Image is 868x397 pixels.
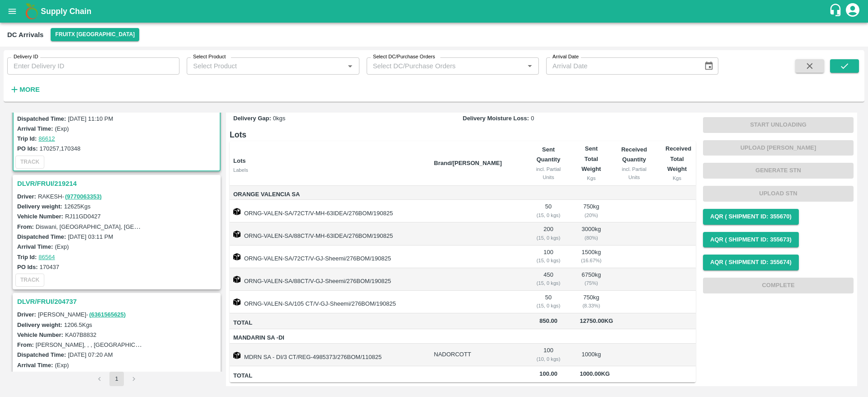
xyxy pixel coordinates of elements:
span: 12750.00 Kg [580,317,613,324]
label: Delivery Gap: [233,115,271,122]
b: Brand/[PERSON_NAME] [434,160,502,166]
label: From: [17,341,34,348]
label: Dispatched Time: [17,233,66,240]
td: 1500 kg [572,246,610,268]
label: From: [17,223,34,230]
div: ( 75 %) [580,279,603,287]
button: Select DC [51,28,139,41]
h3: DLVR/FRUI/204737 [17,296,219,307]
td: 6750 kg [572,268,610,291]
input: Arrival Date [546,57,697,75]
label: Select Product [193,53,226,61]
img: logo [23,2,41,20]
div: ( 15, 0 kgs) [532,279,566,287]
label: KA07B8832 [65,331,96,338]
td: ORNG-VALEN-SA/105 CT/V-GJ-Sheemi/276BOM/190825 [230,291,427,313]
div: Kgs [665,174,689,182]
b: Received Quantity [621,146,647,163]
img: box [233,276,241,283]
div: Kgs [580,174,603,182]
div: ( 10, 0 kgs) [532,355,566,363]
label: Trip Id: [17,135,37,142]
button: AQR ( Shipment Id: 355674) [703,255,799,270]
td: 50 [524,200,573,222]
input: Select DC/Purchase Orders [369,60,509,72]
button: open drawer [2,1,23,22]
span: 850.00 [532,316,566,326]
div: ( 20 %) [580,211,603,219]
button: Choose date [700,57,717,75]
label: Driver: [17,311,36,318]
button: More [7,82,42,97]
label: Delivery weight: [17,321,62,328]
span: Orange Valencia SA [233,189,427,200]
b: Supply Chain [41,7,91,16]
label: 170437 [40,264,59,270]
label: Arrival Time: [17,362,53,369]
td: 200 [524,222,573,245]
nav: pagination navigation [91,372,142,386]
img: box [233,352,241,359]
label: (Exp) [55,125,69,132]
span: [PERSON_NAME] - [38,311,127,318]
input: Enter Delivery ID [7,57,179,75]
label: [DATE] 07:20 AM [68,351,113,358]
label: Arrival Time: [17,125,53,132]
a: 86612 [38,135,55,142]
td: NADORCOTT [427,344,524,366]
img: box [233,253,241,260]
label: Arrival Date [552,53,579,61]
button: AQR ( Shipment Id: 355670) [703,209,799,225]
td: 50 [524,291,573,313]
img: box [233,231,241,238]
td: 750 kg [572,200,610,222]
span: 0 [531,115,534,122]
a: (9770063353) [65,193,102,200]
label: (Exp) [55,243,69,250]
label: Dispatched Time: [17,115,66,122]
input: Select Product [189,60,341,72]
label: Diswani, [GEOGRAPHIC_DATA], [GEOGRAPHIC_DATA] , [GEOGRAPHIC_DATA] [36,223,251,230]
td: 750 kg [572,291,610,313]
img: box [233,208,241,215]
b: Received Total Weight [665,145,691,172]
label: Delivery Moisture Loss: [463,115,529,122]
label: 1206.5 Kgs [64,321,92,328]
label: [PERSON_NAME], , , [GEOGRAPHIC_DATA] [36,341,155,348]
label: Select DC/Purchase Orders [373,53,435,61]
label: PO Ids: [17,264,38,270]
td: 100 [524,344,573,366]
td: ORNG-VALEN-SA/88CT/V-MH-63IDEA/276BOM/190825 [230,222,427,245]
div: ( 15, 0 kgs) [532,302,566,310]
b: Sent Total Weight [581,145,601,172]
label: Vehicle Number: [17,331,63,338]
td: MDRN SA - DI/3 CT/REG-4985373/276BOM/110825 [230,344,427,366]
div: customer-support [829,3,844,19]
strong: More [19,86,40,93]
h6: Lots [230,128,696,141]
span: Mandarin SA -DI [233,333,427,343]
td: ORNG-VALEN-SA/88CT/V-GJ-Sheemi/276BOM/190825 [230,268,427,291]
img: box [233,298,241,306]
label: Dispatched Time: [17,351,66,358]
div: ( 15, 0 kgs) [532,256,566,265]
h3: DLVR/FRUI/219214 [17,178,219,189]
label: Arrival Time: [17,243,53,250]
label: (Exp) [55,362,69,369]
div: ( 15, 0 kgs) [532,211,566,219]
td: 450 [524,268,573,291]
b: Sent Quantity [537,146,561,163]
a: (6361565625) [89,311,126,318]
span: Total [233,318,427,328]
label: Delivery weight: [17,203,62,210]
span: RAKESH - [38,193,103,200]
div: ( 15, 0 kgs) [532,234,566,242]
div: account of current user [844,2,861,21]
span: Total [233,371,427,381]
label: Driver: [17,193,36,200]
td: ORNG-VALEN-SA/72CT/V-MH-63IDEA/276BOM/190825 [230,200,427,222]
div: Labels [233,166,427,174]
div: incl. Partial Units [532,165,566,182]
span: 0 kgs [273,115,285,122]
td: 3000 kg [572,222,610,245]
